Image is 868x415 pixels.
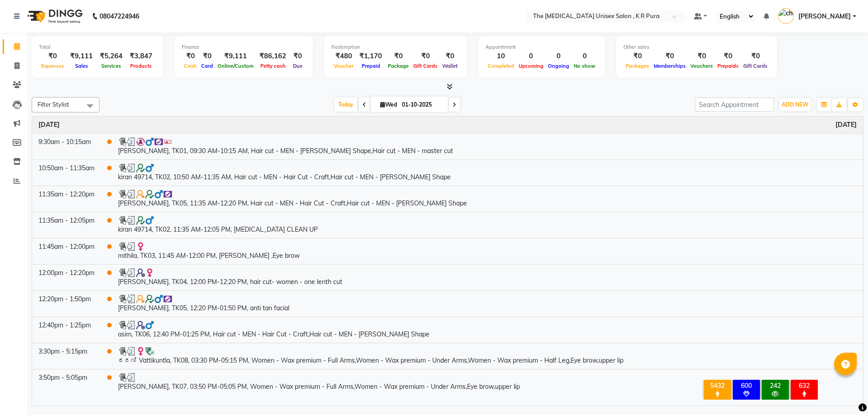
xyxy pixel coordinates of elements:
[440,51,460,61] div: ₹0
[199,63,215,69] span: Card
[182,63,199,69] span: Cash
[386,63,411,69] span: Package
[39,51,66,61] div: ₹0
[112,186,863,212] td: [PERSON_NAME], TK05, 11:35 AM-12:20 PM, Hair cut - MEN - Hair Cut - Craft,Hair cut - MEN - [PERSO...
[715,63,741,69] span: Prepaids
[571,63,598,69] span: No show
[695,98,774,112] input: Search Appointment
[440,63,460,69] span: Wallet
[112,343,863,369] td: ಧರಣಿ Vattikuntla, TK08, 03:30 PM-05:15 PM, Women - Wax premium - Full Arms,Women - Wax premium - ...
[706,382,729,390] div: 5432
[623,63,651,69] span: Packages
[546,63,571,69] span: Ongoing
[128,63,154,69] span: Products
[290,51,306,61] div: ₹0
[411,63,440,69] span: Gift Cards
[32,238,101,264] td: 11:45am - 12:00pm
[32,186,101,212] td: 11:35am - 12:20pm
[359,63,382,69] span: Prepaid
[215,63,256,69] span: Online/Custom
[32,317,101,343] td: 12:40pm - 1:25pm
[764,382,787,390] div: 242
[73,63,90,69] span: Sales
[623,43,770,51] div: Other sales
[32,290,101,317] td: 12:20pm - 1:50pm
[39,63,66,69] span: Expenses
[386,51,411,61] div: ₹0
[182,43,306,51] div: Finance
[571,51,598,61] div: 0
[182,51,199,61] div: ₹0
[688,63,715,69] span: Vouchers
[486,43,598,51] div: Appointment
[378,101,399,108] span: Wed
[258,63,288,69] span: Petty cash
[32,133,101,159] td: 9:30am - 10:15am
[688,51,715,61] div: ₹0
[735,382,758,390] div: 600
[411,51,440,61] div: ₹0
[38,120,60,130] a: October 1, 2025
[651,63,688,69] span: Memberships
[38,101,69,108] span: Filter Stylist
[835,120,857,130] a: October 1, 2025
[291,63,305,69] span: Due
[112,264,863,290] td: [PERSON_NAME], TK04, 12:00 PM-12:20 PM, hair cut- women - one lenth cut
[741,63,770,69] span: Gift Cards
[66,51,96,61] div: ₹9,111
[741,51,770,61] div: ₹0
[99,4,139,29] b: 08047224946
[32,369,101,395] td: 3:50pm - 5:05pm
[112,212,863,238] td: kiran 49714, TK02, 11:35 AM-12:05 PM, [MEDICAL_DATA] CLEAN UP
[126,51,156,61] div: ₹3,847
[112,159,863,186] td: kiran 49714, TK02, 10:50 AM-11:35 AM, Hair cut - MEN - Hair Cut - Craft,Hair cut - MEN - [PERSON_...
[331,51,356,61] div: ₹480
[96,51,126,61] div: ₹5,264
[32,212,101,238] td: 11:35am - 12:05pm
[335,98,357,112] span: Today
[399,98,444,112] input: 2025-10-01
[623,51,651,61] div: ₹0
[256,51,290,61] div: ₹86,162
[651,51,688,61] div: ₹0
[199,51,215,61] div: ₹0
[782,101,808,108] span: ADD NEW
[331,63,356,69] span: Voucher
[516,63,546,69] span: Upcoming
[32,159,101,186] td: 10:50am - 11:35am
[331,43,460,51] div: Redemption
[798,12,851,21] span: [PERSON_NAME]
[516,51,546,61] div: 0
[112,369,863,395] td: [PERSON_NAME], TK07, 03:50 PM-05:05 PM, Women - Wax premium - Full Arms,Women - Wax premium - Und...
[778,8,794,24] img: chandu
[546,51,571,61] div: 0
[215,51,256,61] div: ₹9,111
[32,264,101,290] td: 12:00pm - 12:20pm
[32,343,101,369] td: 3:30pm - 5:15pm
[39,43,156,51] div: Total
[486,51,516,61] div: 10
[715,51,741,61] div: ₹0
[112,133,863,159] td: [PERSON_NAME], TK01, 09:30 AM-10:15 AM, Hair cut - MEN - [PERSON_NAME] Shape,Hair cut - MEN - mas...
[779,98,811,111] button: ADD NEW
[32,117,863,134] th: October 1, 2025
[112,238,863,264] td: mithila, TK03, 11:45 AM-12:00 PM, [PERSON_NAME] ,Eye brow
[486,63,516,69] span: Completed
[99,63,123,69] span: Services
[112,317,863,343] td: asim, TK06, 12:40 PM-01:25 PM, Hair cut - MEN - Hair Cut - Craft,Hair cut - MEN - [PERSON_NAME] S...
[356,51,386,61] div: ₹1,170
[793,382,816,390] div: 632
[23,4,85,29] img: logo
[830,379,859,406] iframe: chat widget
[112,290,863,317] td: [PERSON_NAME], TK05, 12:20 PM-01:50 PM, anti tan facial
